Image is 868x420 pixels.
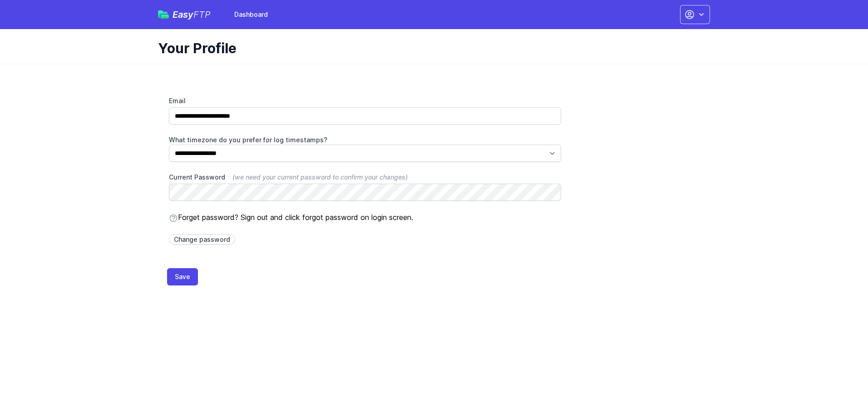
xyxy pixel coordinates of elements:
p: Forget password? Sign out and click forgot password on login screen. [169,212,561,223]
h1: Your Profile [158,40,703,56]
a: EasyFTP [158,10,211,19]
a: Change password [169,234,235,245]
a: Dashboard [229,6,273,23]
button: Save [167,268,198,285]
label: What timezone do you prefer for log timestamps? [169,135,561,145]
img: easyftp_logo.png [158,10,169,19]
span: FTP [193,9,211,20]
span: (we need your current password to confirm your changes) [232,173,408,181]
label: Email [169,96,561,105]
span: Easy [173,10,211,19]
label: Current Password [169,173,561,182]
